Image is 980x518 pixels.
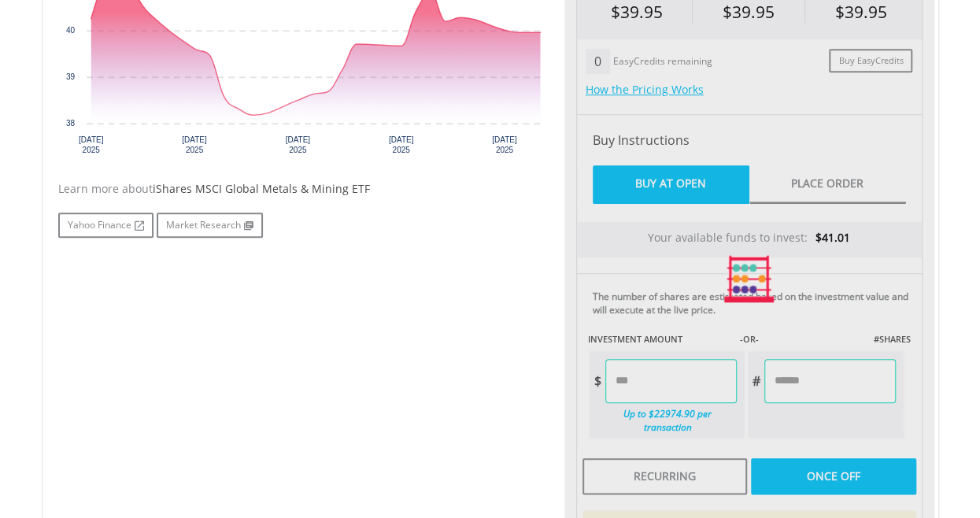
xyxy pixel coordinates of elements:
div: Learn more about [58,181,553,197]
span: iShares MSCI Global Metals & Mining ETF [153,181,370,196]
text: [DATE] 2025 [78,135,103,154]
text: [DATE] 2025 [492,135,517,154]
text: 39 [65,72,75,81]
text: 38 [65,119,75,128]
a: Yahoo Finance [58,213,153,238]
text: [DATE] 2025 [388,135,413,154]
text: [DATE] 2025 [285,135,310,154]
text: 40 [65,26,75,35]
text: [DATE] 2025 [182,135,207,154]
a: Market Research [157,213,263,238]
